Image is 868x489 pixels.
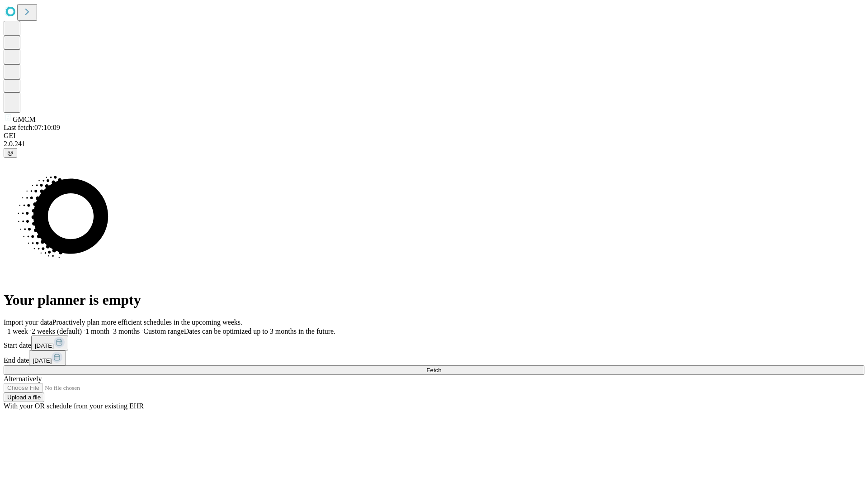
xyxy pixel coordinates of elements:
[85,327,109,335] span: 1 month
[33,357,52,364] span: [DATE]
[31,336,68,350] button: [DATE]
[184,327,335,335] span: Dates can be optimized up to 3 months in the future.
[4,402,144,410] span: With your OR schedule from your existing EHR
[4,365,864,375] button: Fetch
[426,367,441,374] span: Fetch
[4,318,52,326] span: Import your data
[4,132,864,140] div: GEI
[143,327,184,335] span: Custom range
[4,375,42,383] span: Alternatively
[4,148,17,158] button: @
[4,336,864,350] div: Start date
[7,149,14,156] span: @
[4,393,44,402] button: Upload a file
[32,327,82,335] span: 2 weeks (default)
[113,327,140,335] span: 3 months
[4,292,864,308] h1: Your planner is empty
[35,342,54,349] span: [DATE]
[4,140,864,148] div: 2.0.241
[29,350,66,365] button: [DATE]
[4,350,864,365] div: End date
[7,327,28,335] span: 1 week
[52,318,242,326] span: Proactively plan more efficient schedules in the upcoming weeks.
[4,124,60,131] span: Last fetch: 07:10:09
[13,115,36,123] span: GMCM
